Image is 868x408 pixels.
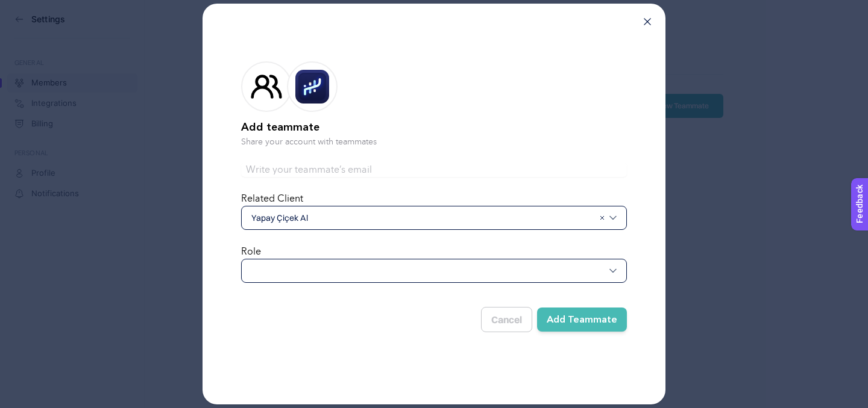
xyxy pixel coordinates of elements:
h2: Add teammate [241,119,627,136]
label: Role [241,247,261,256]
button: Cancel [481,307,532,332]
img: svg%3e [609,214,617,221]
img: svg%3e [609,267,617,274]
span: Feedback [7,4,46,13]
button: Add Teammate [537,308,627,332]
p: Share your account with teammates [241,136,627,148]
label: Related Client [241,194,303,203]
span: Yapay Çiçek Al [251,212,594,224]
input: Write your teammate’s email [241,162,627,177]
